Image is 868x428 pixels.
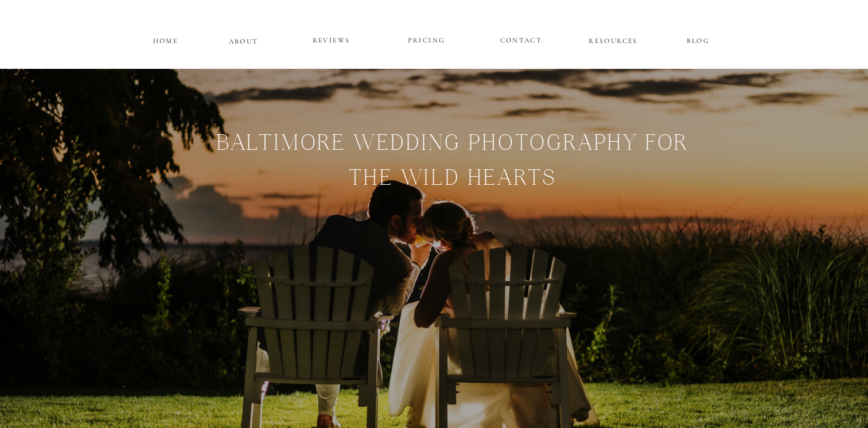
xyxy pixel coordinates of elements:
[297,34,366,48] a: REVIEWS
[392,34,461,48] a: PRICING
[229,35,259,45] a: ABOUT
[151,34,180,44] a: HOME
[500,34,542,44] a: CONTACT
[672,34,725,44] a: BLOG
[587,34,640,44] a: RESOURCES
